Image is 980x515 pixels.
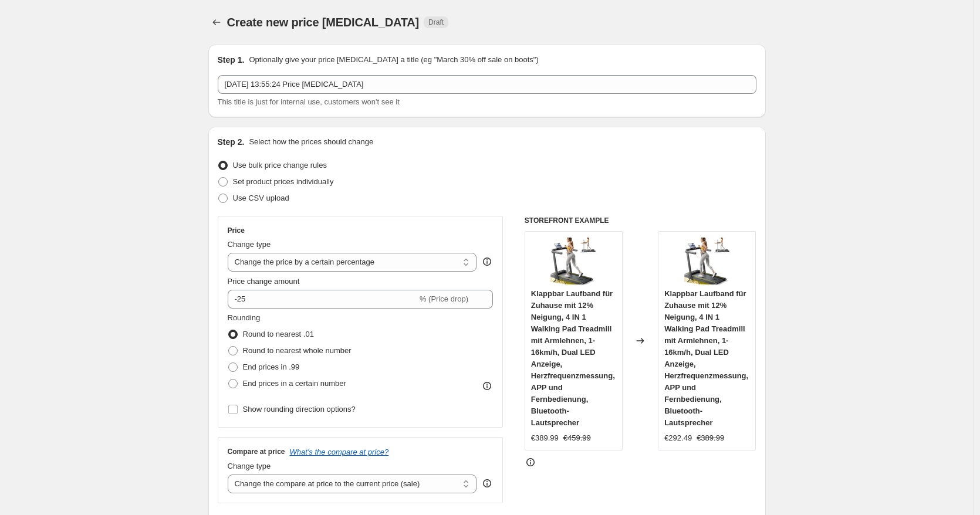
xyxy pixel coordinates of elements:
[228,240,271,249] span: Change type
[218,97,400,106] span: This title is just for internal use, customers won't see it
[233,161,327,170] span: Use bulk price change rules
[249,54,538,66] p: Optionally give your price [MEDICAL_DATA] a title (eg "March 30% off sale on boots")
[243,346,352,355] span: Round to nearest whole number
[290,448,389,456] button: What's the compare at price?
[664,432,692,444] div: €292.49
[249,136,373,148] p: Select how the prices should change
[697,432,724,444] strike: €389.99
[531,289,615,427] span: Klappbar Laufband für Zuhause mit 12% Neigung, 4 IN 1 Walking Pad Treadmill mit Armlehnen, 1-16km...
[525,216,756,225] h6: STOREFRONT EXAMPLE
[228,226,245,235] h3: Price
[218,54,245,66] h2: Step 1.
[428,18,444,27] span: Draft
[228,462,271,470] span: Change type
[228,290,417,309] input: -15
[243,330,314,338] span: Round to nearest .01
[664,289,748,427] span: Klappbar Laufband für Zuhause mit 12% Neigung, 4 IN 1 Walking Pad Treadmill mit Armlehnen, 1-16km...
[563,432,591,444] strike: €459.99
[481,477,493,489] div: help
[233,194,289,202] span: Use CSV upload
[481,256,493,267] div: help
[684,238,731,284] img: 71Oy3t6yO8L_80x.jpg
[531,432,559,444] div: €389.99
[218,136,245,148] h2: Step 2.
[218,75,756,94] input: 30% off holiday sale
[228,277,300,286] span: Price change amount
[228,313,261,322] span: Rounding
[208,14,225,31] button: Price change jobs
[243,362,300,371] span: End prices in .99
[233,177,334,186] span: Set product prices individually
[228,447,285,456] h3: Compare at price
[420,294,468,303] span: % (Price drop)
[550,238,597,284] img: 71Oy3t6yO8L_80x.jpg
[227,16,420,29] span: Create new price [MEDICAL_DATA]
[243,405,356,414] span: Show rounding direction options?
[243,379,346,388] span: End prices in a certain number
